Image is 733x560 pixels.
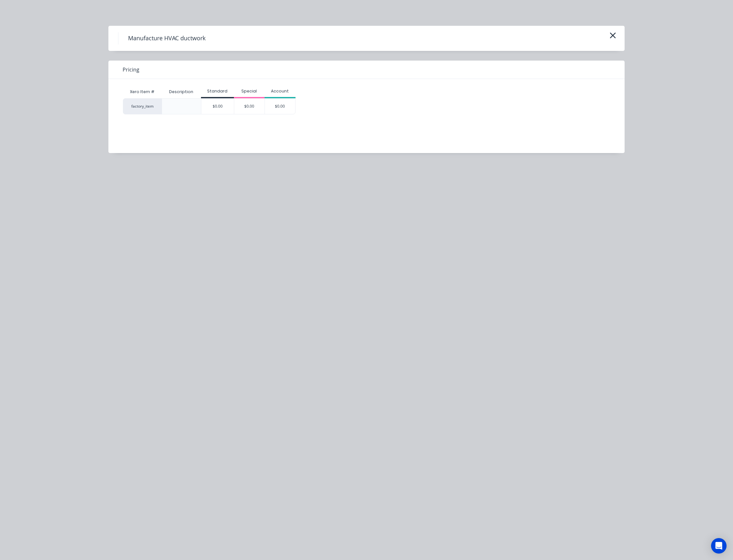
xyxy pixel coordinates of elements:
div: Account [265,88,296,94]
div: $0.00 [201,99,234,114]
div: $0.00 [234,99,265,114]
div: Open Intercom Messenger [711,538,727,554]
div: Description [164,84,198,100]
span: Pricing [123,66,139,73]
div: factory_item [123,98,162,114]
div: $0.00 [265,99,295,114]
div: Standard [201,88,234,94]
div: Special [234,88,265,94]
h4: Manufacture HVAC ductwork [118,32,215,44]
div: Xero Item # [123,85,162,98]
